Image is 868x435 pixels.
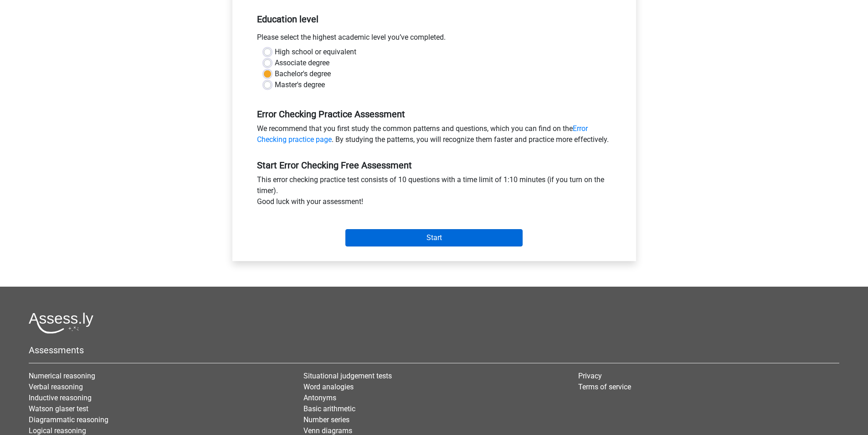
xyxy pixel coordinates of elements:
label: Bachelor's degree [275,68,331,79]
a: Basic arithmetic [303,404,355,413]
div: Please select the highest academic level you’ve completed. [250,32,618,47]
a: Numerical reasoning [29,372,95,380]
label: High school or equivalent [275,47,356,58]
h5: Education level [257,10,611,28]
a: Error Checking practice page [257,124,588,144]
a: Verbal reasoning [29,383,83,391]
a: Antonyms [303,393,336,402]
a: Diagrammatic reasoning [29,415,108,424]
a: Terms of service [578,383,631,391]
a: Watson glaser test [29,404,88,413]
h5: Error Checking Practice Assessment [257,109,611,120]
a: Situational judgement tests [303,372,392,380]
h5: Assessments [29,345,839,356]
input: Start [345,229,523,246]
label: Master's degree [275,79,325,90]
div: We recommend that you first study the common patterns and questions, which you can find on the . ... [250,123,618,149]
a: Logical reasoning [29,426,86,435]
a: Number series [303,415,349,424]
a: Word analogies [303,383,354,391]
a: Venn diagrams [303,426,352,435]
a: Inductive reasoning [29,393,92,402]
label: Associate degree [275,58,329,68]
div: This error checking practice test consists of 10 questions with a time limit of 1:10 minutes (if ... [250,174,618,211]
h5: Start Error Checking Free Assessment [257,160,611,171]
img: Assessly logo [29,312,93,334]
a: Privacy [578,372,602,380]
